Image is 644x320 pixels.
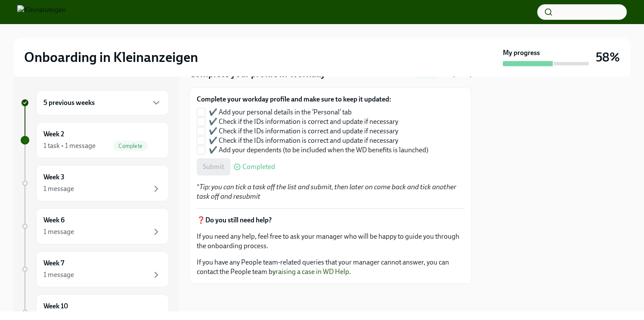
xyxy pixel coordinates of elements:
[209,136,398,145] span: ✔️ Check if the IDs information is correct and update if necessary
[197,215,464,225] p: ❓
[43,129,64,139] h6: Week 2
[43,98,95,108] h6: 5 previous weeks
[209,126,398,136] span: ✔️ Check if the IDs information is correct and update if necessary
[113,143,148,149] span: Complete
[209,117,398,126] span: ✔️ Check if the IDs information is correct and update if necessary
[197,95,435,104] label: Complete your workday profile and make sure to keep it updated:
[442,71,472,78] span: Due
[209,145,428,155] span: ✔️ Add your dependents (to be included when the WD benefits is launched)
[24,49,198,66] h2: Onboarding in Kleinanzeigen
[43,302,68,311] h6: Week 10
[596,49,620,65] h3: 58%
[36,90,169,115] div: 5 previous weeks
[21,122,169,158] a: Week 21 task • 1 messageComplete
[43,215,65,225] h6: Week 6
[21,251,169,287] a: Week 71 message
[43,141,96,151] div: 1 task • 1 message
[503,48,540,58] strong: My progress
[197,258,464,277] p: If you have any People team-related queries that your manager cannot answer, you can contact the ...
[21,208,169,244] a: Week 61 message
[43,258,64,268] h6: Week 7
[276,268,349,276] a: raising a case in WD Help
[43,172,65,182] h6: Week 3
[197,183,456,200] em: Tip: you can tick a task off the list and submit, then later on come back and tick another task o...
[453,71,472,78] strong: [DATE]
[43,270,74,280] div: 1 message
[242,163,275,170] span: Completed
[43,184,74,194] div: 1 message
[197,232,464,251] p: If you need any help, feel free to ask your manager who will be happy to guide you through the on...
[21,165,169,201] a: Week 31 message
[209,108,352,117] span: ✔️ Add your personal details in the ‘Personal’ tab
[43,227,74,237] div: 1 message
[205,216,272,224] strong: Do you still need help?
[17,5,66,19] img: Kleinanzeigen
